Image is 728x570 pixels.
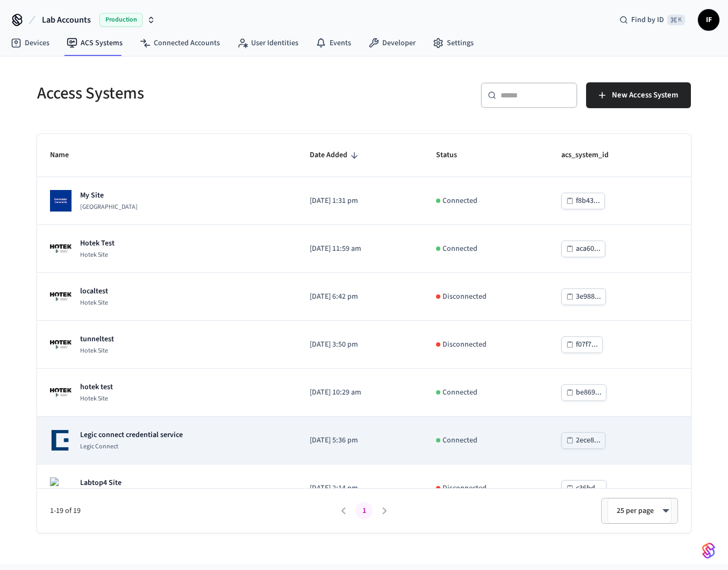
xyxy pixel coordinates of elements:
img: Hotek Site Logo [50,334,72,355]
span: Name [50,147,83,164]
nav: pagination navigation [333,502,395,519]
div: 2ece8... [576,434,601,447]
button: aca60... [561,241,605,257]
p: hotek test [80,382,113,392]
img: Hotek Site Logo [50,238,72,259]
button: f8b43... [561,193,605,209]
img: Legic Connect Logo [50,430,72,451]
div: be869... [576,386,602,399]
a: ACS Systems [58,33,131,53]
span: ⌘ K [667,15,685,25]
div: 25 per page [608,498,672,524]
p: Legic connect credential service [80,430,183,440]
div: f07f7... [576,338,598,351]
div: Find by ID⌘ K [611,10,694,30]
img: Dormakaba Ambiance Site Logo [50,477,72,499]
p: [DATE] 2:14 pm [310,483,411,494]
p: Connected [442,243,477,255]
p: Connected [442,195,477,207]
p: Connected [442,435,477,446]
p: [DATE] 11:59 am [310,243,411,255]
button: New Access System [586,82,691,108]
span: Production [99,13,142,27]
p: Disconnected [442,483,487,494]
h5: Access Systems [37,82,358,104]
span: Lab Accounts [42,13,91,26]
a: Devices [2,33,58,53]
p: tunneltest [80,334,114,344]
p: My Site [80,190,138,201]
a: Events [307,33,360,53]
p: localtest [80,286,108,297]
p: [DATE] 5:36 pm [310,435,411,446]
img: Hotek Site Logo [50,382,72,403]
p: Connected [442,387,477,398]
p: [DATE] 10:29 am [310,387,411,398]
span: New Access System [612,88,678,102]
button: 2ece8... [561,432,605,449]
p: Hotek Site [80,299,108,307]
span: Date Added [310,147,361,164]
button: be869... [561,384,606,401]
button: f07f7... [561,336,603,353]
div: c36bd... [576,482,602,495]
p: Hotek Site [80,347,114,355]
a: Developer [360,33,424,53]
span: IF [699,10,718,30]
a: Connected Accounts [131,33,229,53]
p: [DATE] 6:42 pm [310,291,411,302]
img: SeamLogoGradient.69752ec5.svg [702,542,715,559]
p: Disconnected [442,339,487,350]
span: 1-19 of 19 [50,505,333,517]
div: 3e988... [576,290,601,304]
p: Disconnected [442,291,487,302]
button: c36bd... [561,480,606,497]
p: Legic Connect [80,442,183,451]
button: page 1 [355,502,373,519]
img: Hotek Site Logo [50,286,72,307]
p: [DATE] 1:31 pm [310,195,411,207]
button: IF [698,9,719,31]
a: Settings [424,33,482,53]
span: Status [436,147,471,164]
p: Hotek Test [80,238,115,249]
button: 3e988... [561,288,606,305]
p: Labtop4 Site [80,477,152,488]
img: Dormakaba Community Site Logo [50,190,72,212]
p: [GEOGRAPHIC_DATA] [80,203,138,212]
span: acs_system_id [561,147,623,164]
a: User Identities [229,33,307,53]
p: [DATE] 3:50 pm [310,339,411,350]
p: Hotek Site [80,395,113,403]
div: aca60... [576,242,601,256]
span: Find by ID [631,15,664,25]
div: f8b43... [576,194,600,208]
p: Hotek Site [80,251,115,259]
